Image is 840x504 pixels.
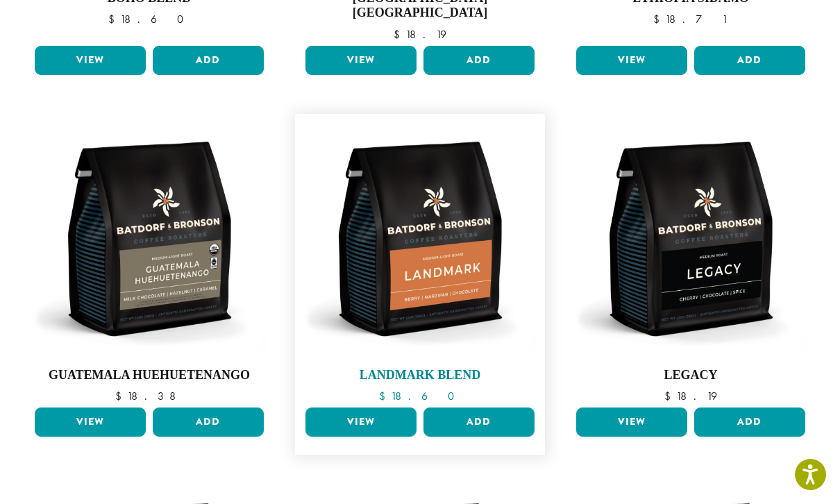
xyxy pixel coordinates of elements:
bdi: 18.38 [115,389,183,403]
span: $ [379,389,391,403]
bdi: 18.19 [664,389,717,403]
a: Legacy $18.19 [573,121,809,403]
span: $ [394,27,405,42]
a: View [305,408,417,437]
button: Add [153,408,264,437]
a: View [305,46,417,75]
a: Guatemala Huehuetenango $18.38 [31,121,267,403]
span: $ [115,389,127,403]
button: Add [153,46,264,75]
button: Add [694,46,805,75]
bdi: 18.60 [379,389,461,403]
button: Add [423,46,535,75]
bdi: 18.19 [394,27,446,42]
button: Add [694,408,805,437]
h4: Landmark Blend [302,368,538,383]
img: BB-12oz-Legacy-Stock.webp [573,121,809,357]
bdi: 18.71 [653,12,728,26]
a: Landmark Blend $18.60 [302,121,538,403]
a: View [35,408,146,437]
span: $ [664,389,676,403]
h4: Legacy [573,368,809,383]
h4: Guatemala Huehuetenango [31,368,267,383]
span: $ [653,12,665,26]
bdi: 18.60 [108,12,190,26]
img: BB-12oz-Landmark-Stock.webp [302,121,538,357]
button: Add [423,408,535,437]
img: BB-12oz-FTO-Guatemala-Huhutenango-Stock.webp [31,121,267,357]
a: View [576,46,687,75]
span: $ [108,12,120,26]
a: View [35,46,146,75]
a: View [576,408,687,437]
